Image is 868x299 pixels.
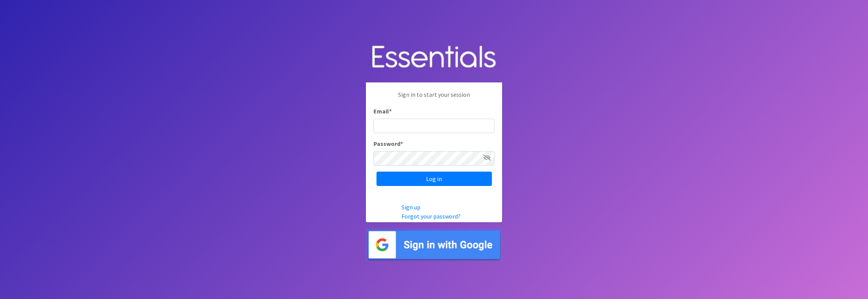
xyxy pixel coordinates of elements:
[373,107,392,116] label: Email
[400,140,403,147] abbr: required
[389,107,392,115] abbr: required
[376,172,492,186] input: Log in
[366,228,502,261] img: Sign in with Google
[373,139,403,148] label: Password
[401,203,420,211] a: Sign up
[366,38,502,77] img: Human Essentials
[401,212,460,220] a: Forgot your password?
[373,90,495,107] p: Sign in to start your session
